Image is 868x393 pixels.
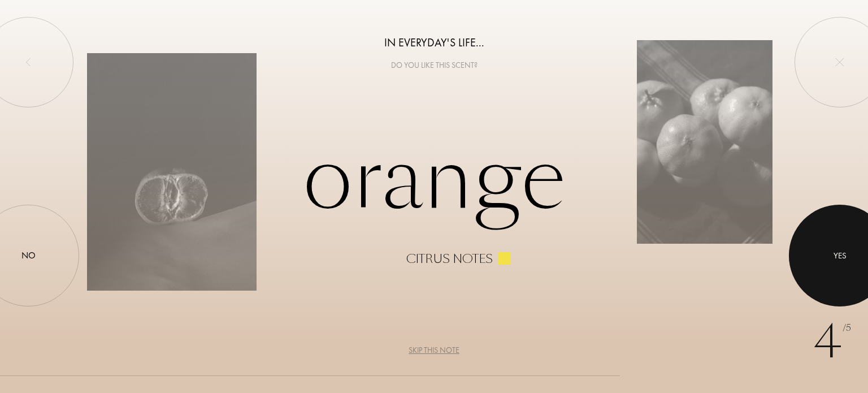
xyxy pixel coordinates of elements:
div: 4 [813,308,851,376]
div: Yes [834,249,847,262]
div: Orange [87,128,782,266]
span: /5 [843,322,851,335]
img: left_onboard.svg [24,58,33,67]
img: quit_onboard.svg [835,58,844,67]
div: Citrus notes [406,252,493,266]
div: No [21,249,36,262]
div: Skip this note [409,344,459,356]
